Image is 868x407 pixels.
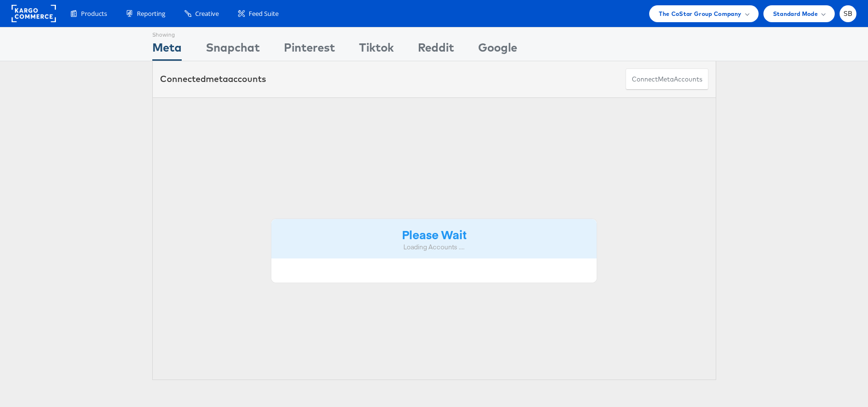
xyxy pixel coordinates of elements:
span: Creative [195,9,219,18]
span: Products [81,9,107,18]
span: meta [658,75,674,84]
div: Pinterest [284,39,335,61]
span: SB [843,11,853,17]
span: The CoStar Group Company [659,9,741,19]
span: Reporting [137,9,165,18]
div: Reddit [418,39,454,61]
span: Feed Suite [249,9,279,18]
div: Connected accounts [160,73,266,85]
div: Loading Accounts .... [279,243,590,252]
strong: Please Wait [402,226,467,242]
div: Showing [152,27,182,39]
div: Google [478,39,517,61]
span: Standard Mode [773,9,818,19]
button: ConnectmetaAccounts [626,68,708,90]
div: Snapchat [206,39,260,61]
span: meta [206,73,228,84]
div: Tiktok [359,39,394,61]
div: Meta [152,39,182,61]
